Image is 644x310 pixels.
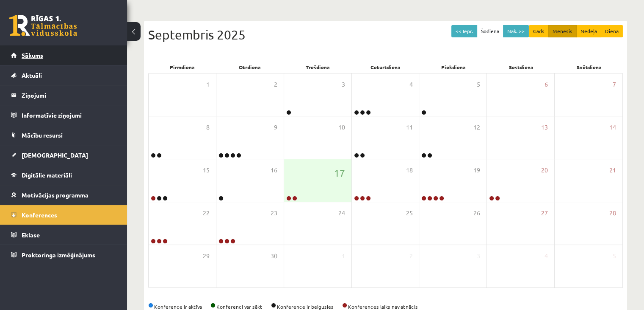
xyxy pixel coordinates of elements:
span: Motivācijas programma [22,191,88,199]
a: Sākums [11,45,116,65]
span: Aktuāli [22,71,42,79]
span: 1 [206,80,210,89]
span: 29 [203,251,210,261]
span: 25 [406,209,412,218]
button: Mēnesis [548,25,577,37]
span: 8 [206,123,210,132]
span: 20 [541,166,548,175]
span: Mācību resursi [22,131,63,139]
span: 27 [541,209,548,218]
div: Pirmdiena [148,61,216,73]
span: 9 [274,123,277,132]
span: 2 [274,80,277,89]
span: Konferences [22,211,57,219]
button: Šodiena [477,25,503,37]
span: 3 [342,80,345,89]
div: Ceturtdiena [351,61,419,73]
span: 22 [203,209,210,218]
span: 10 [338,123,345,132]
div: Piekdiena [420,61,487,73]
span: Eklase [22,231,40,239]
div: Trešdiena [284,61,351,73]
a: Motivācijas programma [11,185,116,205]
span: 24 [338,209,345,218]
span: Sākums [22,51,43,59]
span: 7 [613,80,616,89]
span: 30 [271,251,277,261]
button: Gads [529,25,549,37]
button: Nedēļa [576,25,601,37]
span: 28 [609,209,616,218]
a: Eklase [11,225,116,245]
a: [DEMOGRAPHIC_DATA] [11,145,116,165]
div: Septembris 2025 [148,25,623,44]
span: 19 [473,166,480,175]
div: Svētdiena [555,61,623,73]
span: 4 [409,80,412,89]
span: Digitālie materiāli [22,171,72,179]
a: Aktuāli [11,65,116,85]
span: 4 [544,251,548,261]
span: 26 [473,209,480,218]
span: 5 [613,251,616,261]
legend: Informatīvie ziņojumi [22,105,116,125]
span: 1 [342,251,345,261]
div: Otrdiena [216,61,284,73]
button: Diena [601,25,623,37]
span: [DEMOGRAPHIC_DATA] [22,151,88,159]
span: 14 [609,123,616,132]
button: Nāk. >> [503,25,529,37]
span: Proktoringa izmēģinājums [22,251,95,259]
span: 23 [271,209,277,218]
span: 21 [609,166,616,175]
span: 16 [271,166,277,175]
a: Ziņojumi [11,85,116,105]
span: 5 [477,80,480,89]
span: 18 [406,166,412,175]
span: 17 [334,166,345,180]
a: Konferences [11,205,116,225]
div: Sestdiena [487,61,555,73]
span: 6 [544,80,548,89]
button: << Iepr. [451,25,477,37]
span: 13 [541,123,548,132]
span: 3 [477,251,480,261]
span: 15 [203,166,210,175]
a: Proktoringa izmēģinājums [11,245,116,265]
span: 12 [473,123,480,132]
span: 11 [406,123,412,132]
a: Informatīvie ziņojumi [11,105,116,125]
a: Rīgas 1. Tālmācības vidusskola [9,15,77,36]
span: 2 [409,251,412,261]
legend: Ziņojumi [22,85,116,105]
a: Digitālie materiāli [11,165,116,185]
a: Mācību resursi [11,125,116,145]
